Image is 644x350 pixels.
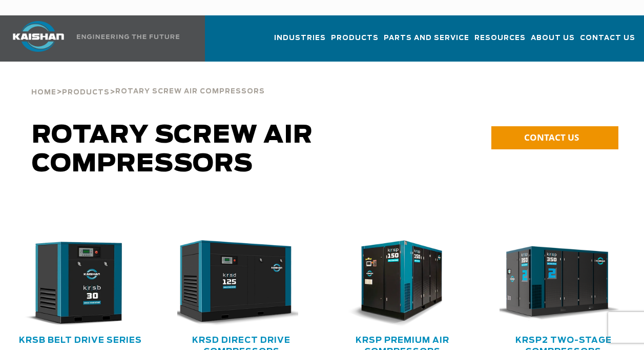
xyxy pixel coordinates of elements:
[580,25,635,60] a: Contact Us
[31,87,56,96] a: Home
[331,25,379,60] a: Products
[62,87,110,96] a: Products
[474,32,526,44] span: Resources
[331,240,460,327] img: krsp150
[32,123,313,177] span: Rotary Screw Air Compressors
[384,32,469,44] span: Parts and Service
[384,25,469,60] a: Parts and Service
[177,240,305,327] div: krsd125
[580,32,635,44] span: Contact Us
[170,240,298,327] img: krsd125
[331,32,379,44] span: Products
[339,240,467,327] div: krsp150
[500,240,628,327] div: krsp350
[16,240,144,327] div: krsb30
[31,62,265,101] div: > >
[531,25,575,60] a: About Us
[31,89,56,96] span: Home
[492,240,620,327] img: krsp350
[62,89,110,96] span: Products
[274,25,326,60] a: Industries
[77,34,179,39] img: Engineering the future
[524,131,579,143] span: CONTACT US
[474,25,526,60] a: Resources
[531,32,575,44] span: About Us
[491,126,618,149] a: CONTACT US
[274,32,326,44] span: Industries
[115,88,265,95] span: Rotary Screw Air Compressors
[19,336,142,344] a: KRSB Belt Drive Series
[9,240,137,327] img: krsb30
